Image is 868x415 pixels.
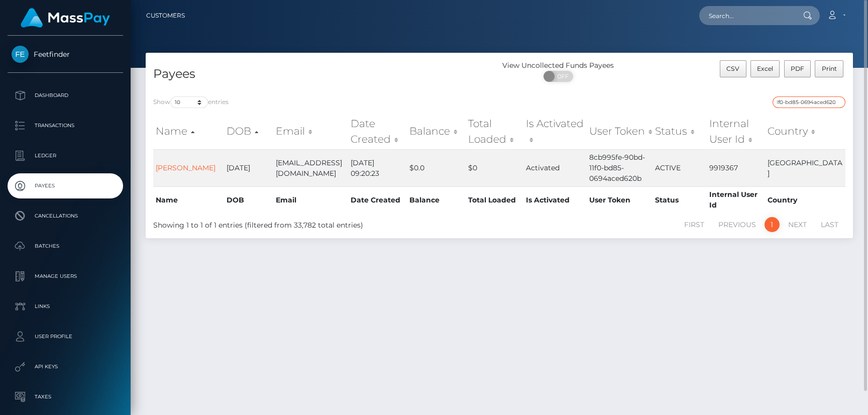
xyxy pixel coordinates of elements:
[156,163,215,172] a: [PERSON_NAME]
[8,173,123,198] a: Payees
[12,88,119,103] p: Dashboard
[21,8,110,28] img: MassPay Logo
[8,324,123,349] a: User Profile
[153,114,224,149] th: Name: activate to sort column ascending
[348,114,407,149] th: Date Created: activate to sort column ascending
[765,149,845,186] td: [GEOGRAPHIC_DATA]
[12,299,119,314] p: Links
[8,264,123,289] a: Manage Users
[499,60,617,71] div: View Uncollected Funds Payees
[407,114,466,149] th: Balance: activate to sort column ascending
[348,186,407,213] th: Date Created
[726,65,739,72] span: CSV
[224,114,273,149] th: DOB: activate to sort column descending
[8,354,123,379] a: API Keys
[707,186,765,213] th: Internal User Id
[784,60,811,77] button: PDF
[653,186,706,213] th: Status
[773,96,845,108] input: Search transactions
[750,60,780,77] button: Excel
[466,114,523,149] th: Total Loaded: activate to sort column ascending
[170,96,208,108] select: Showentries
[12,329,119,344] p: User Profile
[8,143,123,168] a: Ledger
[653,114,706,149] th: Status: activate to sort column ascending
[12,239,119,254] p: Batches
[8,384,123,409] a: Taxes
[407,149,466,186] td: $0.0
[8,113,123,138] a: Transactions
[765,217,780,232] a: 1
[8,203,123,229] a: Cancellations
[273,149,348,186] td: [EMAIL_ADDRESS][DOMAIN_NAME]
[523,149,587,186] td: Activated
[224,186,273,213] th: DOB
[765,114,845,149] th: Country: activate to sort column ascending
[523,114,587,149] th: Is Activated: activate to sort column ascending
[12,46,29,63] img: Feetfinder
[720,60,746,77] button: CSV
[273,114,348,149] th: Email: activate to sort column ascending
[587,114,653,149] th: User Token: activate to sort column ascending
[587,149,653,186] td: 8cb995fe-90bd-11f0-bd85-0694aced620b
[273,186,348,213] th: Email
[587,186,653,213] th: User Token
[407,186,466,213] th: Balance
[153,65,492,83] h4: Payees
[12,359,119,374] p: API Keys
[12,178,119,193] p: Payees
[466,149,523,186] td: $0
[12,389,119,404] p: Taxes
[153,96,229,108] label: Show entries
[653,149,706,186] td: ACTIVE
[8,83,123,108] a: Dashboard
[822,65,837,72] span: Print
[707,114,765,149] th: Internal User Id: activate to sort column ascending
[8,294,123,319] a: Links
[12,148,119,163] p: Ledger
[523,186,587,213] th: Is Activated
[153,186,224,213] th: Name
[348,149,407,186] td: [DATE] 09:20:23
[8,50,123,59] span: Feetfinder
[699,6,794,25] input: Search...
[757,65,773,72] span: Excel
[8,234,123,259] a: Batches
[153,216,433,231] div: Showing 1 to 1 of 1 entries (filtered from 33,782 total entries)
[765,186,845,213] th: Country
[12,209,119,224] p: Cancellations
[815,60,843,77] button: Print
[466,186,523,213] th: Total Loaded
[146,5,185,26] a: Customers
[12,118,119,133] p: Transactions
[224,149,273,186] td: [DATE]
[12,269,119,284] p: Manage Users
[707,149,765,186] td: 9919367
[549,71,574,82] span: OFF
[791,65,804,72] span: PDF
